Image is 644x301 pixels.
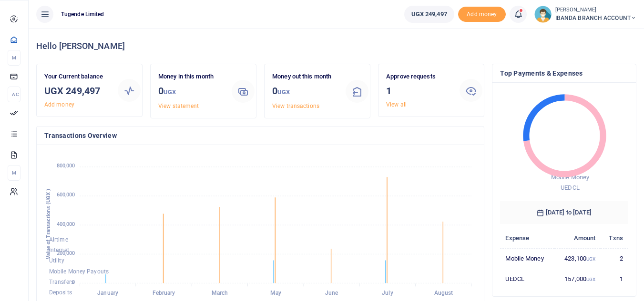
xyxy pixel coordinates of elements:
th: Expense [500,228,554,248]
li: M [8,50,20,66]
p: Your Current balance [44,72,110,82]
a: View statement [158,103,199,109]
small: UGX [586,277,595,282]
a: profile-user [PERSON_NAME] IBANDA BRANCH ACCOUNT [534,6,636,23]
td: 1 [601,269,628,289]
tspan: February [153,290,175,297]
tspan: 600,000 [57,192,75,198]
small: UGX [586,256,595,262]
text: Value of Transactions (UGX ) [45,189,51,260]
h4: Hello [PERSON_NAME] [36,41,636,51]
li: Wallet ballance [400,6,458,23]
a: UGX 249,497 [404,6,454,23]
span: Transfers [49,279,74,285]
tspan: 200,000 [57,250,75,256]
h4: Top Payments & Expenses [500,68,628,78]
a: View all [386,101,407,108]
h3: 1 [386,84,452,98]
p: Money out this month [272,72,338,82]
td: 2 [601,248,628,269]
a: View transactions [272,103,319,109]
a: Add money [44,101,74,108]
td: Mobile Money [500,248,554,269]
tspan: 800,000 [57,163,75,169]
td: UEDCL [500,269,554,289]
span: Airtime [49,236,68,243]
small: [PERSON_NAME] [555,6,636,14]
span: Utility [49,258,64,264]
span: IBANDA BRANCH ACCOUNT [555,14,636,22]
td: 157,000 [554,269,601,289]
h3: 0 [158,84,224,99]
tspan: 0 [72,279,75,285]
span: Tugende Limited [57,10,108,19]
th: Txns [601,228,628,248]
tspan: 400,000 [57,221,75,227]
span: Mobile Money [551,174,589,181]
h6: [DATE] to [DATE] [500,201,628,224]
li: Ac [8,87,20,102]
h3: 0 [272,84,338,99]
span: UEDCL [561,184,580,191]
h3: UGX 249,497 [44,84,110,98]
li: Toup your wallet [458,7,506,22]
th: Amount [554,228,601,248]
span: Add money [458,7,506,22]
tspan: March [212,290,228,297]
tspan: August [434,290,453,297]
small: UGX [277,88,290,96]
td: 423,100 [554,248,601,269]
span: UGX 249,497 [411,10,447,19]
span: Internet [49,247,69,253]
img: profile-user [534,6,552,23]
span: Deposits [49,290,72,296]
tspan: January [97,290,118,297]
li: M [8,165,20,181]
h4: Transactions Overview [44,130,476,141]
small: UGX [164,88,176,96]
p: Approve requests [386,72,452,82]
a: Add money [458,10,506,17]
p: Money in this month [158,72,224,82]
span: Mobile Money Payouts [49,268,109,275]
